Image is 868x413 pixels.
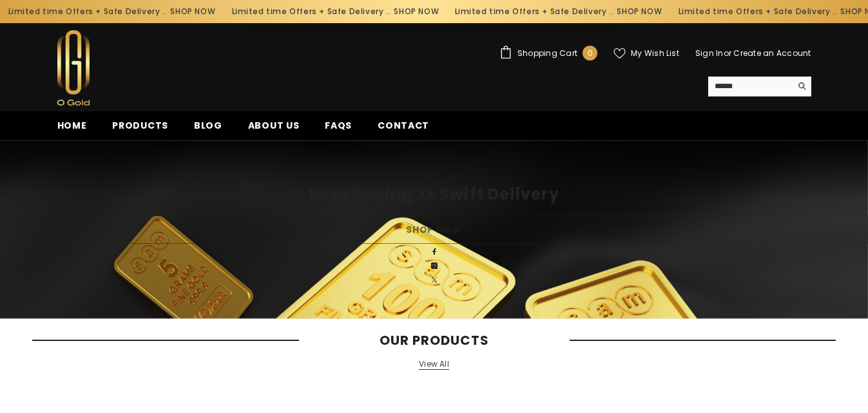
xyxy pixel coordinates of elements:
span: Products [112,119,168,132]
span: Contact [378,119,429,132]
a: SHOP NOW [371,5,416,19]
summary: Search [708,77,811,96]
span: My Wish List [631,50,679,57]
a: Products [99,118,181,140]
a: SHOP NOW [594,5,639,19]
a: FAQs [312,118,365,140]
a: Contact [365,118,442,140]
a: SHOP NOW [147,5,192,19]
img: Ogold Shop [57,30,90,106]
span: FAQs [325,119,352,132]
span: About us [248,119,300,132]
div: Limited time Offers + Safe Delivery .. [423,1,647,22]
span: or [724,48,731,59]
a: Shopping Cart [499,46,597,60]
a: SHOP NOW [817,5,862,19]
a: About us [235,118,313,140]
span: 0 [588,46,593,60]
span: Home [57,119,87,132]
span: Blog [194,119,222,132]
div: Limited time Offers + Safe Delivery .. [200,1,424,22]
a: Create an Account [733,48,811,59]
span: Shopping Cart [517,50,577,57]
span: Our Products [299,333,570,348]
a: View All [419,359,449,370]
a: Home [44,118,100,140]
a: Blog [181,118,235,140]
a: My Wish List [613,48,679,59]
a: Sign In [695,48,724,59]
button: Search [791,77,811,96]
